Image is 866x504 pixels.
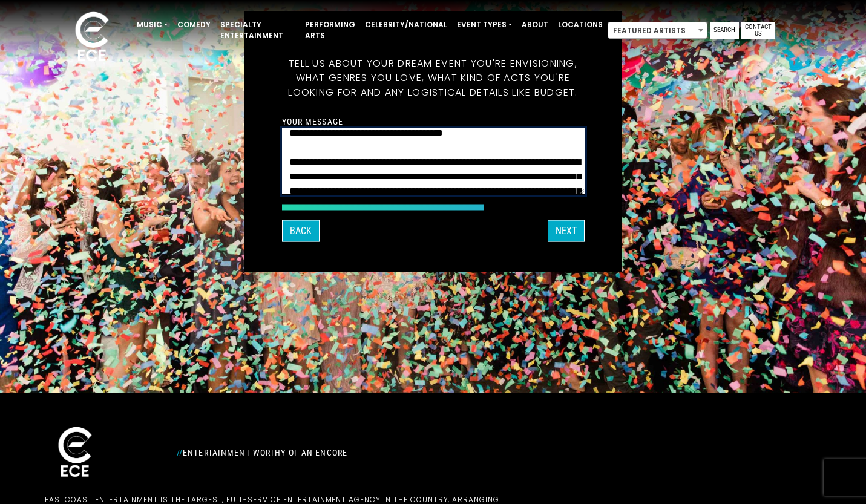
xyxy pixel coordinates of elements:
a: Locations [553,15,608,35]
a: Search [710,22,739,39]
a: Event Types [452,15,517,35]
div: Entertainment Worthy of an Encore [169,443,565,462]
span: // [177,448,183,457]
button: Next [548,220,585,241]
a: Specialty Entertainment [215,15,300,46]
h5: Tell us about your dream event you're envisioning, what genres you love, what kind of acts you're... [282,41,585,114]
label: Your message [282,116,343,126]
a: Music [132,15,172,35]
a: Contact Us [741,22,775,39]
img: ece_new_logo_whitev2-1.png [62,8,122,67]
button: Back [282,220,320,241]
a: Performing Arts [300,15,360,46]
img: ece_new_logo_whitev2-1.png [45,424,105,482]
a: Comedy [172,15,215,35]
a: Celebrity/National [360,15,452,35]
a: About [517,15,553,35]
span: Featured Artists [608,22,707,39]
span: Featured Artists [608,22,707,39]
